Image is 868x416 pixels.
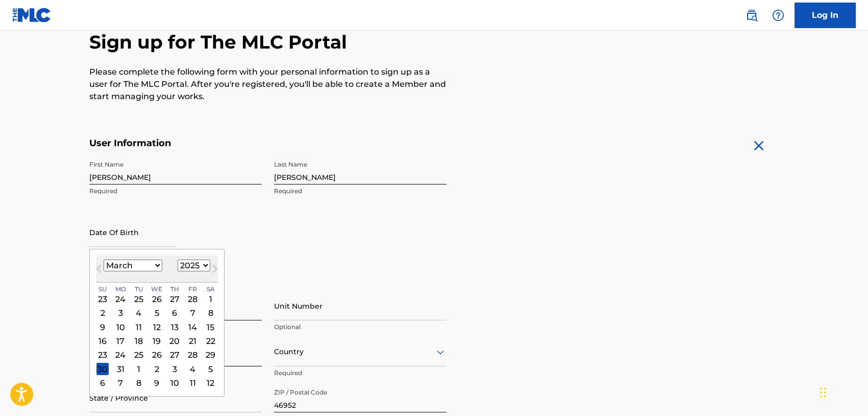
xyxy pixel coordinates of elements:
[168,293,181,305] div: Choose Thursday, February 27th, 2025
[168,349,181,361] div: Choose Thursday, March 27th, 2025
[133,321,145,333] div: Choose Tuesday, March 11th, 2025
[820,377,826,408] div: Drag
[151,285,162,294] span: We
[205,377,217,389] div: Choose Saturday, April 12th, 2025
[795,3,856,28] a: Log In
[751,137,767,154] img: close
[96,377,109,389] div: Choose Sunday, April 6th, 2025
[168,321,181,333] div: Choose Thursday, March 13th, 2025
[114,363,127,375] div: Choose Monday, March 31st, 2025
[187,335,199,347] div: Choose Friday, March 21st, 2025
[114,349,127,361] div: Choose Monday, March 24th, 2025
[96,335,109,347] div: Choose Sunday, March 16th, 2025
[89,249,225,397] div: Choose Date
[114,307,127,319] div: Choose Monday, March 3rd, 2025
[91,263,107,279] button: Previous Month
[96,363,109,375] div: Choose Sunday, March 30th, 2025
[151,335,163,347] div: Choose Wednesday, March 19th, 2025
[187,377,199,389] div: Choose Friday, April 11th, 2025
[89,187,262,196] p: Required
[133,307,145,319] div: Choose Tuesday, March 4th, 2025
[151,307,163,319] div: Choose Wednesday, March 5th, 2025
[207,263,223,279] button: Next Month
[98,285,106,294] span: Su
[135,285,142,294] span: Tu
[96,293,109,305] div: Choose Sunday, February 23rd, 2025
[115,285,126,294] span: Mo
[274,322,447,332] p: Optional
[772,9,784,21] img: help
[205,363,217,375] div: Choose Saturday, April 5th, 2025
[151,349,163,361] div: Choose Wednesday, March 26th, 2025
[205,307,217,319] div: Choose Saturday, March 8th, 2025
[89,280,779,292] h5: Personal Address
[133,335,145,347] div: Choose Tuesday, March 18th, 2025
[96,307,109,319] div: Choose Sunday, March 2nd, 2025
[114,293,127,305] div: Choose Monday, February 24th, 2025
[89,137,447,149] h5: User Information
[12,8,52,22] img: MLC Logo
[133,377,145,389] div: Choose Tuesday, April 8th, 2025
[187,363,199,375] div: Choose Friday, April 4th, 2025
[114,335,127,347] div: Choose Monday, March 17th, 2025
[768,5,788,26] div: Help
[114,377,127,389] div: Choose Monday, April 7th, 2025
[205,349,217,361] div: Choose Saturday, March 29th, 2025
[96,349,109,361] div: Choose Sunday, March 23rd, 2025
[89,31,779,54] h2: Sign up for The MLC Portal
[168,377,181,389] div: Choose Thursday, April 10th, 2025
[207,285,214,294] span: Sa
[205,335,217,347] div: Choose Saturday, March 22nd, 2025
[89,66,447,103] p: Please complete the following form with your personal information to sign up as a user for The ML...
[741,5,762,26] a: Public Search
[188,285,196,294] span: Fr
[133,363,145,375] div: Choose Tuesday, April 1st, 2025
[133,349,145,361] div: Choose Tuesday, March 25th, 2025
[187,349,199,361] div: Choose Friday, March 28th, 2025
[187,293,199,305] div: Choose Friday, February 28th, 2025
[96,292,218,390] div: Month March, 2025
[133,293,145,305] div: Choose Tuesday, February 25th, 2025
[168,307,181,319] div: Choose Thursday, March 6th, 2025
[746,9,758,21] img: search
[205,321,217,333] div: Choose Saturday, March 15th, 2025
[168,335,181,347] div: Choose Thursday, March 20th, 2025
[205,293,217,305] div: Choose Saturday, March 1st, 2025
[170,285,179,294] span: Th
[817,367,868,416] iframe: Chat Widget
[151,321,163,333] div: Choose Wednesday, March 12th, 2025
[274,368,447,378] p: Required
[151,293,163,305] div: Choose Wednesday, February 26th, 2025
[274,187,447,196] p: Required
[114,321,127,333] div: Choose Monday, March 10th, 2025
[187,307,199,319] div: Choose Friday, March 7th, 2025
[151,377,163,389] div: Choose Wednesday, April 9th, 2025
[187,321,199,333] div: Choose Friday, March 14th, 2025
[151,363,163,375] div: Choose Wednesday, April 2nd, 2025
[96,321,109,333] div: Choose Sunday, March 9th, 2025
[168,363,181,375] div: Choose Thursday, April 3rd, 2025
